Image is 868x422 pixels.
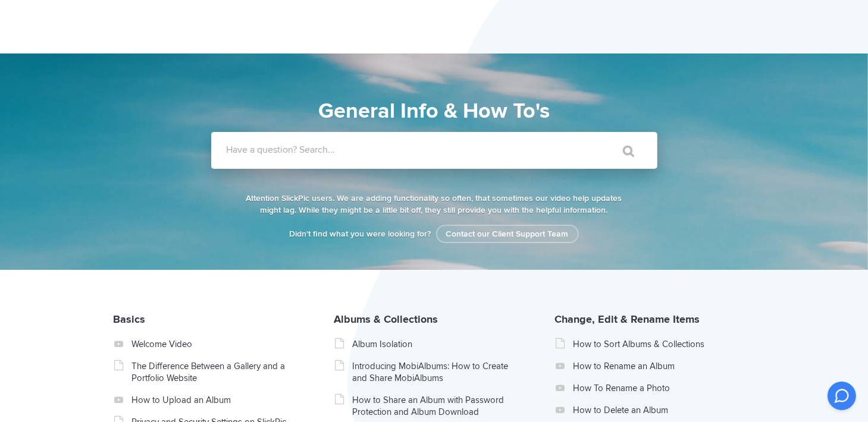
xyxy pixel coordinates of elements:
a: Contact our Client Support Team [436,225,579,243]
a: The Difference Between a Gallery and a Portfolio Website [131,360,300,384]
label: Have a question? Search... [227,144,673,156]
p: Didn't find what you were looking for? [244,228,625,240]
a: Introducing MobiAlbums: How to Create and Share MobiAlbums [352,360,521,384]
a: How to Sort Albums & Collections [573,338,741,350]
a: Basics [113,313,145,326]
input:  [598,137,648,165]
h1: General Info & How To's [158,95,711,127]
a: How to Delete an Album [573,404,741,416]
a: How To Rename a Photo [573,382,741,394]
a: How to Upload an Album [131,394,300,406]
a: How to Share an Album with Password Protection and Album Download [352,394,521,418]
a: Welcome Video [131,338,300,350]
a: Album Isolation [352,338,521,350]
a: How to Rename an Album [573,360,741,372]
a: Albums & Collections [334,313,438,326]
a: Change, Edit & Rename Items [554,313,700,326]
p: Attention SlickPic users. We are adding functionality so often, that sometimes our video help upd... [244,193,625,216]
